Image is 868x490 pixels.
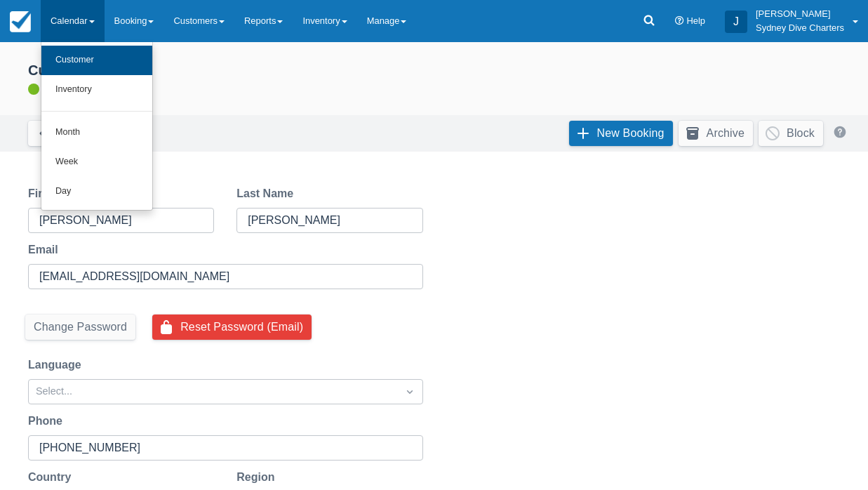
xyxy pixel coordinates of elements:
[725,11,747,33] div: J
[569,121,673,146] a: New Booking
[756,21,844,35] p: Sydney Dive Charters
[25,314,135,340] button: Change Password
[41,46,152,75] a: Customer
[28,185,92,202] label: First Name
[10,11,31,32] img: checkfront-main-nav-mini-logo.png
[28,357,87,373] label: Language
[28,413,68,430] label: Phone
[679,121,753,146] button: Archive
[28,121,90,146] a: Back
[36,384,390,399] div: Select...
[403,385,417,399] span: Dropdown icon
[759,121,823,146] button: Block
[28,62,857,79] div: Customer Profile
[675,17,684,26] i: Help
[28,469,76,486] label: Country
[41,42,153,211] ul: Calendar
[41,118,152,147] a: Month
[41,177,152,206] a: Day
[11,62,857,98] div: ACTIVE
[41,147,152,177] a: Week
[28,241,64,258] label: Email
[756,7,844,21] p: [PERSON_NAME]
[41,75,152,105] a: Inventory
[152,314,312,340] button: Reset Password (Email)
[236,469,280,486] label: Region
[686,15,705,26] span: Help
[236,185,299,202] label: Last Name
